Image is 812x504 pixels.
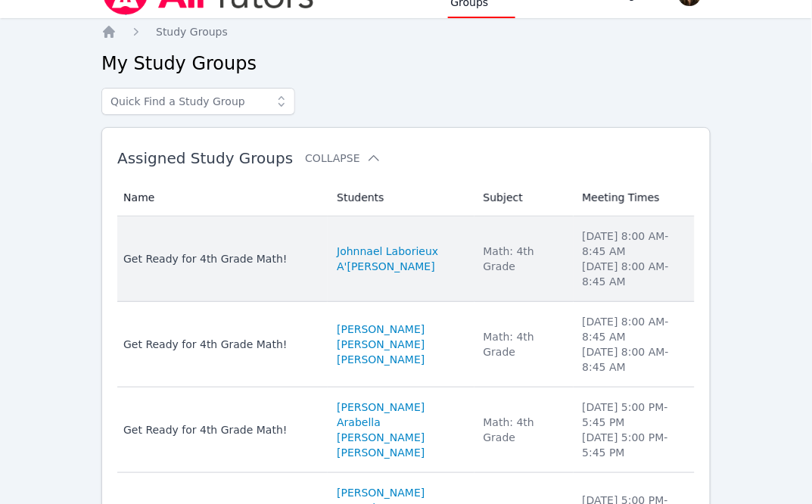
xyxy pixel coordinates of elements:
div: Math: 4th Grade [484,415,565,445]
a: [PERSON_NAME] [337,485,425,500]
li: [DATE] 5:00 PM - 5:45 PM [583,400,686,430]
div: Get Ready for 4th Grade Math! [123,422,319,437]
div: Get Ready for 4th Grade Math! [123,337,319,352]
div: Math: 4th Grade [484,244,565,274]
h2: My Study Groups [101,51,711,76]
th: Subject [474,179,574,216]
a: [PERSON_NAME] [337,445,425,460]
div: Get Ready for 4th Grade Math! [123,251,319,266]
span: Study Groups [156,26,228,38]
a: Johnnael Laborieux [337,244,438,259]
a: [PERSON_NAME] [337,352,425,367]
th: Name [117,179,328,216]
li: [DATE] 8:00 AM - 8:45 AM [583,259,686,289]
a: [PERSON_NAME] [337,337,425,352]
div: Math: 4th Grade [484,329,565,359]
button: Collapse [305,151,381,166]
a: [PERSON_NAME] [337,322,425,337]
a: A'[PERSON_NAME] [337,259,435,274]
a: Arabella [PERSON_NAME] [337,415,465,445]
span: Assigned Study Groups [117,149,293,167]
input: Quick Find a Study Group [101,88,295,115]
li: [DATE] 8:00 AM - 8:45 AM [583,314,686,344]
tr: Get Ready for 4th Grade Math!Johnnael LaborieuxA'[PERSON_NAME]Math: 4th Grade[DATE] 8:00 AM- 8:45... [117,216,695,302]
a: Study Groups [156,24,228,39]
li: [DATE] 5:00 PM - 5:45 PM [583,430,686,460]
a: [PERSON_NAME] [337,400,425,415]
li: [DATE] 8:00 AM - 8:45 AM [583,344,686,375]
th: Meeting Times [574,179,695,216]
th: Students [328,179,474,216]
tr: Get Ready for 4th Grade Math![PERSON_NAME]Arabella [PERSON_NAME][PERSON_NAME]Math: 4th Grade[DATE... [117,387,695,473]
nav: Breadcrumb [101,24,711,39]
li: [DATE] 8:00 AM - 8:45 AM [583,229,686,259]
tr: Get Ready for 4th Grade Math![PERSON_NAME][PERSON_NAME][PERSON_NAME]Math: 4th Grade[DATE] 8:00 AM... [117,302,695,387]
